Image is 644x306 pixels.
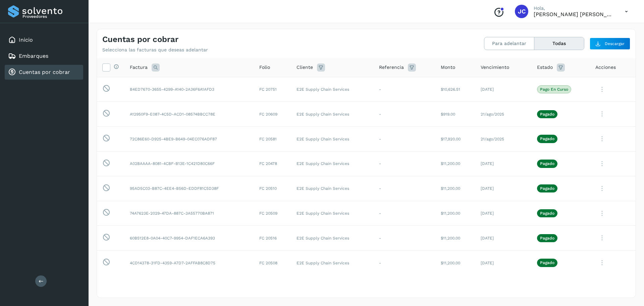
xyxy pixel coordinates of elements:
p: Pagado [540,211,554,216]
p: JUAN CARLOS MORAN COALLA [534,11,614,17]
button: Descargar [590,38,630,50]
td: B4ED7670-3655-4299-A140-2A36F6A1AFD3 [124,77,254,102]
td: FC 20751 [254,77,291,102]
td: $919.00 [435,102,475,127]
button: Para adelantar [484,37,534,50]
td: [DATE] [475,201,531,226]
td: - [374,201,435,226]
h4: Cuentas por cobrar [102,35,178,44]
span: Descargar [605,41,625,47]
p: Pagado [540,112,554,117]
td: [DATE] [475,151,531,176]
td: E2E Supply Chain Services [291,151,373,176]
td: [DATE] [475,176,531,201]
td: 74A7623E-2029-47DA-887C-3A55770BA871 [124,201,254,226]
p: Selecciona las facturas que deseas adelantar [102,47,208,53]
span: Factura [130,64,148,71]
div: Cuentas por cobrar [5,65,83,80]
td: $11,200.00 [435,251,475,275]
td: E2E Supply Chain Services [291,251,373,275]
span: Vencimiento [481,64,509,71]
a: Cuentas por cobrar [19,69,70,75]
td: - [374,102,435,127]
td: - [374,127,435,151]
td: $11,200.00 [435,201,475,226]
td: 60B512E8-0A04-40C7-9954-DAF1ECA6A393 [124,226,254,251]
p: Pagado [540,236,554,241]
p: Hola, [534,5,614,11]
p: Pagado [540,186,554,191]
button: Todas [534,37,584,50]
td: FC 20516 [254,226,291,251]
td: E2E Supply Chain Services [291,77,373,102]
span: Monto [441,64,455,71]
td: 21/ago/2025 [475,102,531,127]
td: E2E Supply Chain Services [291,127,373,151]
td: E2E Supply Chain Services [291,201,373,226]
td: - [374,151,435,176]
td: - [374,251,435,275]
span: Referencia [379,64,404,71]
td: [DATE] [475,251,531,275]
td: [DATE] [475,77,531,102]
td: A02BAAAA-8081-4CBF-B13E-1C421D80C66F [124,151,254,176]
td: - [374,176,435,201]
td: FC 20609 [254,102,291,127]
td: FC 20509 [254,201,291,226]
p: Pago en curso [540,87,568,92]
p: Pagado [540,136,554,141]
a: Inicio [19,37,33,43]
td: $11,200.00 [435,151,475,176]
td: [DATE] [475,226,531,251]
span: Estado [537,64,553,71]
td: 21/ago/2025 [475,127,531,151]
td: $10,626.51 [435,77,475,102]
td: 72C86E60-D925-4BE9-B649-04EC076ADF87 [124,127,254,151]
td: FC 20508 [254,251,291,275]
td: $11,200.00 [435,176,475,201]
div: Inicio [5,33,83,47]
span: Acciones [595,64,616,71]
td: FC 20510 [254,176,291,201]
td: E2E Supply Chain Services [291,102,373,127]
p: Pagado [540,161,554,166]
p: Proveedores [22,14,80,19]
span: Cliente [297,64,313,71]
td: FC 20581 [254,127,291,151]
span: Folio [259,64,270,71]
td: $17,920.00 [435,127,475,151]
p: Pagado [540,260,554,265]
td: - [374,226,435,251]
td: 95AD5C03-B87C-4EE4-B56D-EDDF81C5D38F [124,176,254,201]
td: E2E Supply Chain Services [291,226,373,251]
td: $11,200.00 [435,226,475,251]
td: FC 20478 [254,151,291,176]
td: A12950F9-E087-4C5D-ACD1-08574BBCC78E [124,102,254,127]
div: Embarques [5,49,83,63]
td: 4CD14378-31FD-4359-A7D7-2AFFAB8C8D75 [124,251,254,275]
a: Embarques [19,53,48,59]
td: - [374,77,435,102]
td: E2E Supply Chain Services [291,176,373,201]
